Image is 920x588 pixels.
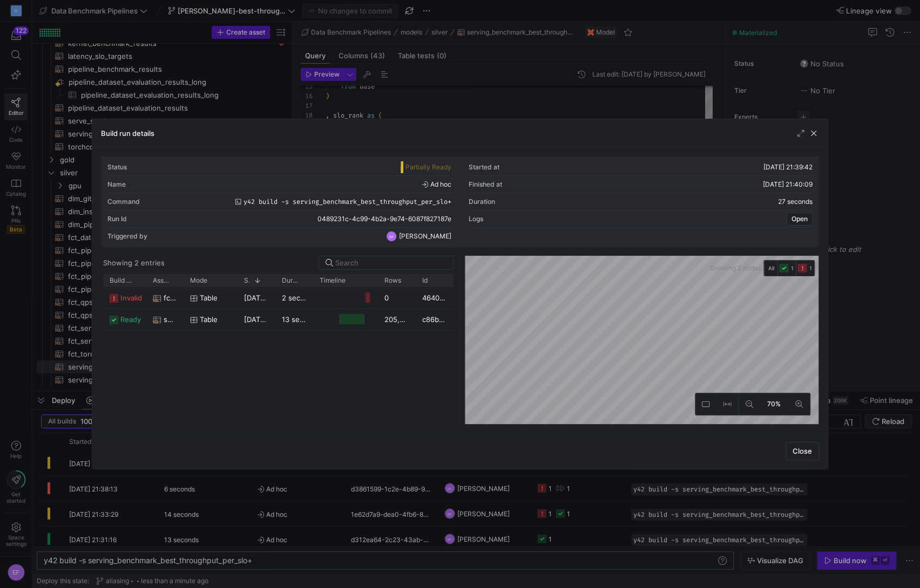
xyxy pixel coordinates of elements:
span: fct_serving_slo_throughput_timeline [164,288,177,309]
y42-duration: 2 seconds [282,293,317,302]
span: Build status [110,277,132,284]
span: serving_benchmark_best_throughput_per_slo [164,309,177,330]
span: Started at [244,277,249,284]
div: Finished at [469,181,502,188]
h3: Build run details [101,129,154,138]
div: Showing 2 entries [103,258,165,267]
div: 464033a7-d948-43cb-bf00-c611c12ab952 [416,287,454,308]
span: Mode [190,277,207,284]
div: 205,560 [378,309,416,330]
span: Asset [153,277,169,284]
y42-duration: 27 seconds [778,198,813,206]
div: 0 [378,287,416,308]
span: [PERSON_NAME] [399,233,451,240]
div: Status [107,163,127,171]
button: 70% [760,393,788,415]
span: 1 [791,265,794,271]
span: [DATE] 21:39:42 [763,163,813,171]
span: Timeline [320,277,346,284]
span: Open [792,215,808,223]
span: [DATE] 21:40:07 [244,293,298,302]
span: Rows [384,277,401,284]
span: [DATE] 21:40:09 [763,180,813,188]
div: Started at [469,163,499,171]
span: Duration [282,277,299,284]
button: Close [786,442,819,460]
span: invalid [120,288,142,309]
div: Run Id [107,215,127,223]
div: Name [107,181,126,188]
span: table [200,288,218,309]
div: Duration [469,198,495,206]
span: Ad hoc [422,181,451,188]
div: Command [107,198,140,206]
div: Logs [469,215,483,223]
div: c86bc107-e165-425d-8f6a-a6246042d9da [416,309,454,330]
span: All [768,264,774,272]
span: 0489231c-4c99-4b2a-9e74-6087f827187e [317,215,451,223]
span: y42 build -s serving_benchmark_best_throughput_per_slo+ [243,198,451,206]
span: Close [793,447,812,455]
y42-duration: 13 seconds [282,315,320,324]
button: Open [787,213,813,225]
span: Partially Ready [405,163,451,171]
span: table [200,309,218,330]
div: EF [386,231,397,242]
input: Search [335,258,447,267]
div: Triggered by [107,233,147,240]
span: Showing 2 nodes [709,264,763,272]
span: [DATE] 21:39:52 [244,315,299,324]
span: 1 [809,265,812,271]
span: 70% [765,398,783,410]
span: Id [422,277,428,284]
span: ready [120,309,141,330]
